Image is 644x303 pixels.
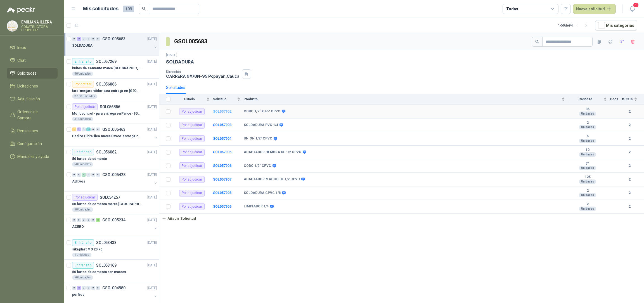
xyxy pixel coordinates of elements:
div: Por cotizar [72,81,94,87]
p: CONSTRUCTORA GRUPO FIP [21,25,58,32]
p: Dirección [166,70,240,74]
span: Estado [174,97,205,101]
a: 0 2 0 0 0 0 GSOL004980[DATE] perfiles [72,285,158,302]
span: Inicio [17,44,26,51]
div: Por adjudicar [179,122,205,129]
p: SOL056866 [96,82,117,86]
th: # COTs [622,94,644,105]
span: Órdenes de Compra [17,109,52,121]
p: SOL056856 [100,105,120,109]
div: Por adjudicar [179,149,205,156]
span: 1 [633,3,639,8]
div: Por adjudicar [72,194,98,201]
th: Producto [244,94,568,105]
div: Por adjudicar [72,103,98,110]
b: SOL057904 [213,137,231,141]
p: ACERO [72,224,84,229]
b: 2 [568,121,607,125]
a: 1 7 0 18 0 0 GSOL005463[DATE] Pedido Hidráulico marca Pavco-entrega Popayán [72,126,158,144]
b: 35 [568,107,607,112]
div: 0 [72,218,76,222]
div: 0 [82,286,86,290]
span: Licitaciones [17,83,38,89]
div: Por adjudicar [179,135,205,142]
div: 0 [96,37,100,41]
img: Company Logo [7,21,18,31]
span: Remisiones [17,128,38,134]
p: [DATE] [147,82,157,87]
th: Docs [610,94,622,105]
div: En tránsito [72,239,94,246]
b: 2 [622,136,637,141]
a: SOL057907 [213,177,231,181]
b: CODO 1/2" X 45° CPVC [244,109,280,114]
span: Adjudicación [17,96,40,102]
div: 0 [86,173,91,177]
div: 0 [77,218,81,222]
p: SOL053433 [96,241,117,245]
a: Por adjudicarSOL056856[DATE] Monocontrol - para entrega en Pance - [GEOGRAPHIC_DATA]31 Unidades [64,101,159,124]
p: GSOL005428 [102,173,126,177]
div: 2.100 Unidades [72,94,97,99]
a: SOL057902 [213,110,231,113]
p: [DATE] [147,36,157,42]
div: Por adjudicar [179,190,205,197]
p: [DATE] [147,59,157,64]
p: SOL056062 [96,150,117,154]
p: farol megarendidor para entrega en [GEOGRAPHIC_DATA] [72,88,142,94]
div: 0 [96,127,100,131]
div: Unidades [579,139,596,143]
b: 125 [568,175,607,179]
a: SOL057909 [213,205,231,209]
a: En tránsitoSOL053433[DATE] sika plast MO 20 kg1 Unidades [64,237,159,260]
span: search [535,40,539,44]
div: 0 [82,37,86,41]
th: Cantidad [568,94,610,105]
p: [DATE] [147,240,157,245]
p: [DATE] [147,172,157,177]
div: 2 [77,286,81,290]
p: [DATE] [147,217,157,223]
h1: Mis solicitudes [83,5,119,13]
b: CODO 1/2" CPVC [244,164,271,168]
a: 0 0 0 0 0 2 GSOL005234[DATE] ACERO [72,217,158,235]
a: Inicio [7,42,58,53]
div: 50 Unidades [72,207,93,212]
div: Todas [506,6,518,12]
a: 0 0 3 0 0 0 GSOL005428[DATE] Aditivos [72,171,158,189]
p: Aditivos [72,179,85,184]
a: Por adjudicarSOL054257[DATE] 50 bultos de cemento marca [GEOGRAPHIC_DATA]50 Unidades [64,192,159,214]
div: En tránsito [72,149,94,155]
a: Solicitudes [7,68,58,79]
span: # COTs [622,97,633,101]
div: 0 [86,286,91,290]
div: 0 [77,173,81,177]
div: Solicitudes [166,84,185,91]
div: 0 [86,37,91,41]
div: 18 [86,127,91,131]
div: Unidades [579,125,596,129]
b: 2 [622,163,637,169]
a: 0 8 0 0 0 0 GSOL005683[DATE] SOLDADURA [72,35,158,53]
div: 7 [77,127,81,131]
a: Adjudicación [7,94,58,104]
th: Solicitud [213,94,244,105]
a: Manuales y ayuda [7,151,58,162]
div: Por adjudicar [179,203,205,210]
b: SOL057908 [213,191,231,195]
p: GSOL004980 [102,286,126,290]
b: 74 [568,162,607,166]
span: Chat [17,57,26,63]
img: Logo peakr [7,7,35,13]
p: 50 bultos de cemento [72,156,107,162]
div: 0 [91,218,95,222]
div: Unidades [579,112,596,116]
b: SOLDADURA CPVC 1/8 [244,191,281,195]
div: 0 [91,286,95,290]
div: Por adjudicar [179,176,205,183]
a: Añadir Solicitud [159,214,644,223]
p: Pedido Hidráulico marca Pavco-entrega Popayán [72,134,142,139]
p: [DATE] [147,150,157,155]
div: 2 [96,218,100,222]
a: En tránsitoSOL057269[DATE] bultos de cemento marca [GEOGRAPHIC_DATA]- Entrega en [GEOGRAPHIC_DATA... [64,56,159,79]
